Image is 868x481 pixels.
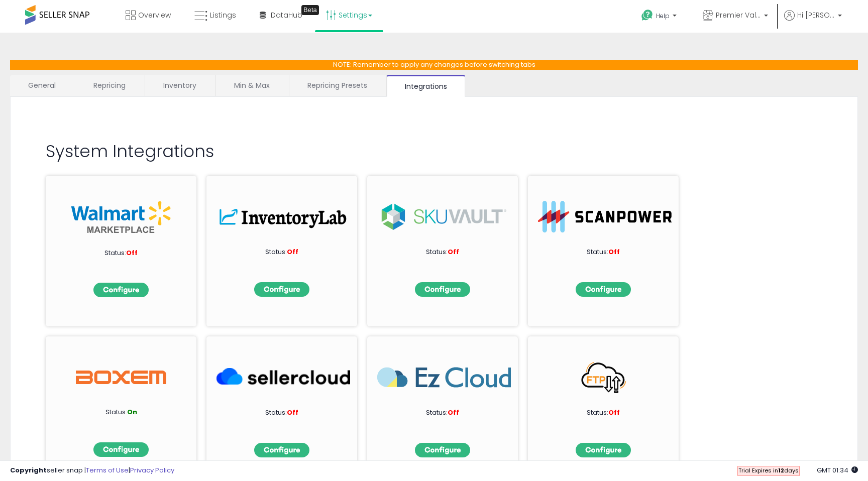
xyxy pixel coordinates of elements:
[377,362,511,393] img: EzCloud_266x63.png
[254,282,309,297] img: configbtn.png
[71,249,171,258] p: Status:
[538,362,672,393] img: FTP_266x63.png
[10,465,47,475] strong: Copyright
[287,247,298,257] span: Off
[553,248,654,257] p: Status:
[415,282,470,297] img: configbtn.png
[538,201,672,232] img: ScanPower-logo.png
[392,248,493,257] p: Status:
[130,465,174,475] a: Privacy Policy
[738,466,799,474] span: Trial Expires in days
[254,443,309,457] img: configbtn.png
[86,465,129,475] a: Terms of Use
[576,443,631,457] img: configbtn.png
[271,10,302,20] span: DataHub
[817,465,858,475] span: 2025-09-6 01:34 GMT
[75,75,144,96] a: Repricing
[289,75,385,96] a: Repricing Presets
[797,10,835,20] span: Hi [PERSON_NAME]
[46,142,822,161] h2: System Integrations
[216,75,288,96] a: Min & Max
[232,408,332,418] p: Status:
[641,9,654,22] i: Get Help
[210,10,236,20] span: Listings
[716,10,761,20] span: Premier Value Marketplace LLC
[76,362,166,393] img: Boxem Logo
[656,12,670,20] span: Help
[387,75,465,97] a: Integrations
[448,408,459,417] span: Off
[10,466,174,475] div: seller snap | |
[93,283,149,297] img: configbtn.png
[553,408,654,418] p: Status:
[633,2,687,33] a: Help
[10,75,74,96] a: General
[126,248,138,258] span: Off
[392,408,493,418] p: Status:
[216,201,350,232] img: inv.png
[608,247,620,257] span: Off
[287,408,298,417] span: Off
[127,407,137,417] span: On
[576,282,631,297] img: configbtn.png
[301,5,319,15] div: Tooltip anchor
[71,201,171,233] img: walmart_int.png
[10,60,858,70] p: NOTE: Remember to apply any changes before switching tabs
[138,10,171,20] span: Overview
[216,362,350,393] img: SellerCloud_266x63.png
[232,248,332,257] p: Status:
[608,408,620,417] span: Off
[93,442,149,457] img: configbtn.png
[448,247,459,257] span: Off
[377,201,511,232] img: sku.png
[145,75,214,96] a: Inventory
[778,466,784,474] b: 12
[415,443,470,457] img: configbtn.png
[784,10,842,33] a: Hi [PERSON_NAME]
[71,408,171,417] p: Status:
